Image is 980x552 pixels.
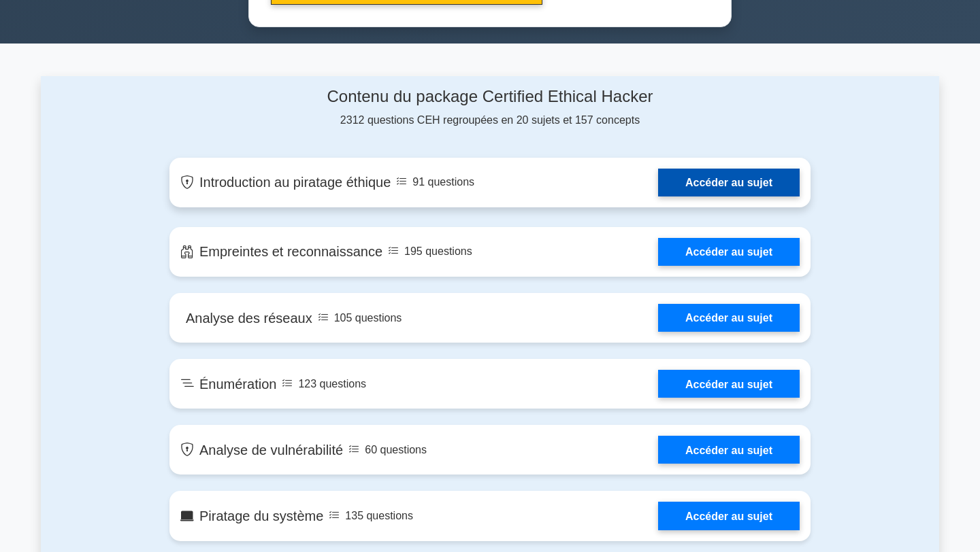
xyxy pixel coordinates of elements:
[658,502,800,530] a: Accéder au sujet
[658,370,800,398] a: Accéder au sujet
[658,304,800,332] a: Accéder au sujet
[340,114,640,126] font: 2312 questions CEH regroupées en 20 sujets et 157 concepts
[658,238,800,266] a: Accéder au sujet
[327,87,653,105] font: Contenu du package Certified Ethical Hacker
[658,169,800,196] a: Accéder au sujet
[658,436,800,464] a: Accéder au sujet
